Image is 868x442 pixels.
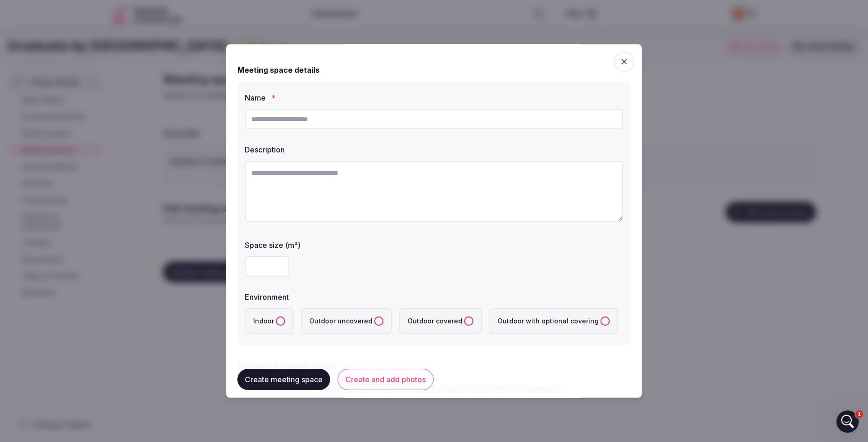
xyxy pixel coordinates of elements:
[464,316,473,326] button: Outdoor covered
[399,308,482,334] label: Outdoor covered
[245,293,623,301] label: Environment
[237,64,319,76] h2: Meeting space details
[489,308,618,334] label: Outdoor with optional covering
[237,369,330,391] button: Create meeting space
[237,360,337,371] h2: Capacity in various setups
[245,241,623,249] label: Space size (m²)
[855,410,863,418] span: 1
[245,94,623,101] label: Name
[245,146,623,153] label: Description
[600,316,610,326] button: Outdoor with optional covering
[374,316,383,326] button: Outdoor uncovered
[276,316,285,326] button: Indoor
[338,369,434,391] button: Create and add photos
[836,410,859,433] iframe: Intercom live chat
[245,308,294,334] label: Indoor
[301,308,392,334] label: Outdoor uncovered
